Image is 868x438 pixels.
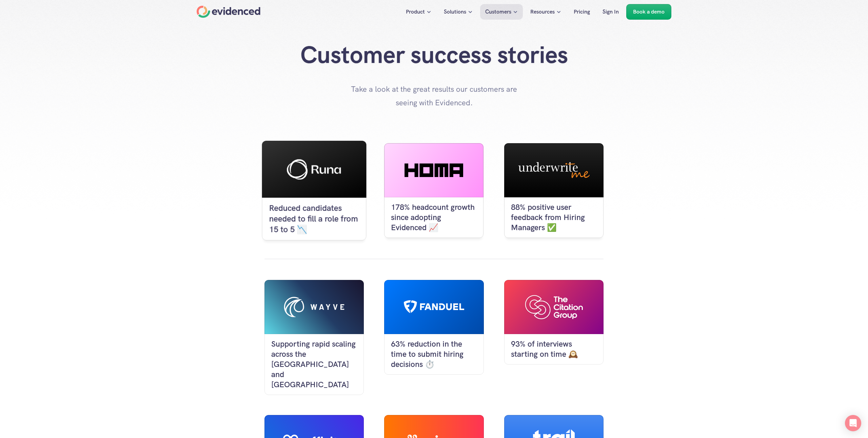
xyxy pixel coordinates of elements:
p: Reduced candidates needed to fill a role from 15 to 5 📉 [269,203,359,235]
p: Customers [485,7,511,16]
a: Home [197,6,260,18]
a: Supporting rapid scaling across the [GEOGRAPHIC_DATA] and [GEOGRAPHIC_DATA] [264,280,364,395]
a: Reduced candidates needed to fill a role from 15 to 5 📉 [262,141,367,240]
h1: Customer success stories [298,41,570,69]
p: Take a look at the great results our customers are seeing with Evidenced. [349,83,519,109]
a: Pricing [569,4,595,20]
p: 88% positive user feedback from Hiring Managers ✅ [511,202,597,233]
p: Solutions [444,7,466,16]
p: Sign In [603,7,619,16]
a: Sign In [597,4,624,20]
a: 88% positive user feedback from Hiring Managers ✅ [504,143,604,238]
div: Open Intercom Messenger [845,415,861,431]
a: Book a demo [626,4,671,20]
p: Product [406,7,425,16]
p: 93% of interviews starting on time 🕰️ [511,339,597,359]
p: Book a demo [633,7,665,16]
p: 178% headcount growth since adopting Evidenced 📈 [391,202,477,233]
p: Pricing [574,7,590,16]
a: 178% headcount growth since adopting Evidenced 📈 [384,143,484,238]
p: 63% reduction in the time to submit hiring decisions ⏱️ [391,339,477,370]
p: Supporting rapid scaling across the [GEOGRAPHIC_DATA] and [GEOGRAPHIC_DATA] [271,339,357,390]
p: Resources [530,7,555,16]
